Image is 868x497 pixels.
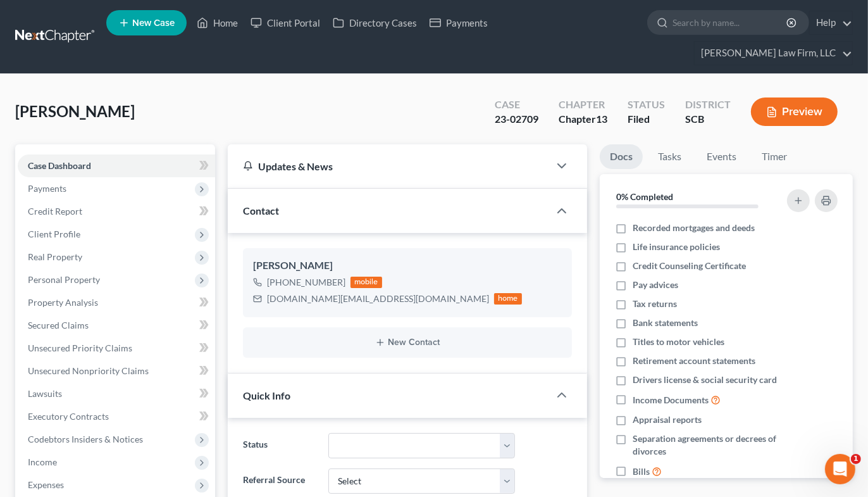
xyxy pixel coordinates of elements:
[132,18,175,28] span: New Case
[243,204,279,217] span: Contact
[253,258,562,274] div: [PERSON_NAME]
[267,293,489,305] div: [DOMAIN_NAME][EMAIL_ADDRESS][DOMAIN_NAME]
[267,276,345,289] div: [PHONE_NUMBER]
[28,411,109,422] span: Executory Contracts
[851,454,861,464] span: 1
[633,279,678,291] span: Pay advices
[326,11,423,34] a: Directory Cases
[28,320,89,330] span: Secured Claims
[751,98,838,126] button: Preview
[648,144,691,169] a: Tasks
[633,465,650,478] span: Bills
[616,191,673,202] strong: 0% Completed
[28,365,149,376] span: Unsecured Nonpriority Claims
[237,433,322,458] label: Status
[237,469,322,494] label: Referral Source
[559,112,607,127] div: Chapter
[628,112,665,127] div: Filed
[633,298,677,310] span: Tax returns
[810,11,852,34] a: Help
[633,432,779,458] span: Separation agreements or decrees of divorces
[28,434,143,444] span: Codebtors Insiders & Notices
[633,413,702,426] span: Appraisal reports
[253,337,562,348] button: New Contact
[28,297,98,308] span: Property Analysis
[28,206,82,217] span: Credit Report
[18,337,215,360] a: Unsecured Priority Claims
[28,229,80,239] span: Client Profile
[673,11,788,34] input: Search by name...
[18,405,215,428] a: Executory Contracts
[243,389,290,401] span: Quick Info
[423,11,494,34] a: Payments
[18,314,215,337] a: Secured Claims
[190,11,244,34] a: Home
[28,456,57,467] span: Income
[18,200,215,223] a: Credit Report
[596,113,607,125] span: 13
[28,343,132,353] span: Unsecured Priority Claims
[18,154,215,177] a: Case Dashboard
[28,479,64,490] span: Expenses
[28,183,66,194] span: Payments
[495,112,538,127] div: 23-02709
[685,112,731,127] div: SCB
[633,260,746,272] span: Credit Counseling Certificate
[559,98,607,112] div: Chapter
[28,388,62,399] span: Lawsuits
[18,360,215,382] a: Unsecured Nonpriority Claims
[825,454,855,484] iframe: Intercom live chat
[244,11,326,34] a: Client Portal
[633,374,777,386] span: Drivers license & social security card
[633,222,755,234] span: Recorded mortgages and deeds
[628,98,665,112] div: Status
[28,160,91,171] span: Case Dashboard
[697,144,747,169] a: Events
[695,42,852,65] a: [PERSON_NAME] Law Firm, LLC
[28,251,82,262] span: Real Property
[600,144,643,169] a: Docs
[633,336,724,348] span: Titles to motor vehicles
[633,355,755,367] span: Retirement account statements
[633,241,720,253] span: Life insurance policies
[15,102,135,120] span: [PERSON_NAME]
[28,274,100,285] span: Personal Property
[350,277,382,288] div: mobile
[494,293,522,305] div: home
[633,317,698,329] span: Bank statements
[243,160,534,173] div: Updates & News
[752,144,797,169] a: Timer
[18,382,215,405] a: Lawsuits
[685,98,731,112] div: District
[633,394,709,406] span: Income Documents
[18,291,215,314] a: Property Analysis
[495,98,538,112] div: Case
